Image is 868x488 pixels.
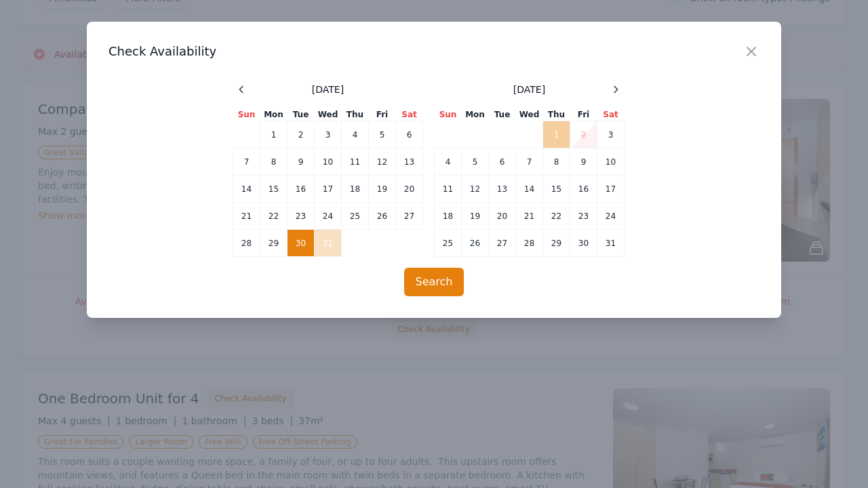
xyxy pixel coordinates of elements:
td: 9 [570,148,597,176]
td: 24 [315,203,342,230]
td: 21 [516,203,543,230]
td: 21 [233,203,260,230]
td: 13 [489,176,516,203]
th: Mon [462,108,489,121]
td: 19 [462,203,489,230]
th: Tue [489,108,516,121]
th: Mon [260,108,288,121]
td: 27 [489,230,516,257]
td: 18 [342,176,369,203]
button: Search [404,268,465,296]
td: 19 [369,176,396,203]
th: Sun [233,108,260,121]
th: Thu [543,108,570,121]
td: 4 [342,121,369,148]
th: Tue [288,108,315,121]
th: Wed [516,108,543,121]
th: Sun [435,108,462,121]
td: 30 [288,230,315,257]
td: 15 [260,176,288,203]
td: 1 [260,121,288,148]
th: Fri [570,108,597,121]
td: 7 [233,148,260,176]
td: 13 [396,148,423,176]
th: Sat [396,108,423,121]
td: 28 [233,230,260,257]
td: 27 [396,203,423,230]
th: Wed [315,108,342,121]
td: 5 [462,148,489,176]
td: 20 [489,203,516,230]
td: 8 [543,148,570,176]
span: [DATE] [312,83,344,96]
td: 28 [516,230,543,257]
td: 25 [435,230,462,257]
td: 15 [543,176,570,203]
td: 6 [396,121,423,148]
span: [DATE] [513,83,545,96]
td: 17 [315,176,342,203]
td: 18 [435,203,462,230]
td: 24 [597,203,625,230]
td: 12 [462,176,489,203]
td: 2 [570,121,597,148]
td: 26 [462,230,489,257]
td: 8 [260,148,288,176]
td: 23 [570,203,597,230]
td: 25 [342,203,369,230]
th: Thu [342,108,369,121]
td: 14 [516,176,543,203]
td: 31 [315,230,342,257]
td: 12 [369,148,396,176]
td: 30 [570,230,597,257]
td: 3 [597,121,625,148]
td: 29 [260,230,288,257]
td: 11 [435,176,462,203]
td: 2 [288,121,315,148]
h3: Check Availability [108,43,759,60]
th: Fri [369,108,396,121]
td: 1 [543,121,570,148]
td: 6 [489,148,516,176]
td: 17 [597,176,625,203]
td: 14 [233,176,260,203]
td: 31 [597,230,625,257]
td: 22 [260,203,288,230]
td: 26 [369,203,396,230]
td: 3 [315,121,342,148]
td: 4 [435,148,462,176]
td: 22 [543,203,570,230]
td: 9 [288,148,315,176]
td: 11 [342,148,369,176]
td: 23 [288,203,315,230]
td: 20 [396,176,423,203]
td: 29 [543,230,570,257]
td: 7 [516,148,543,176]
td: 10 [315,148,342,176]
td: 10 [597,148,625,176]
td: 16 [288,176,315,203]
td: 5 [369,121,396,148]
th: Sat [597,108,625,121]
td: 16 [570,176,597,203]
